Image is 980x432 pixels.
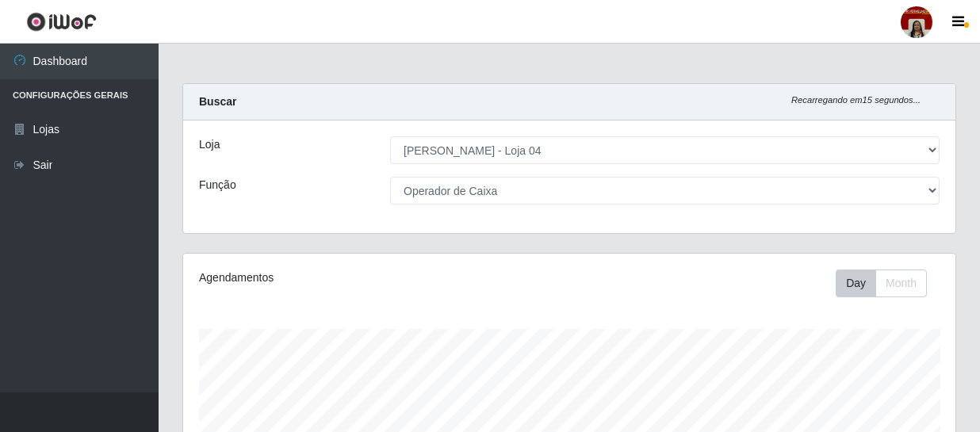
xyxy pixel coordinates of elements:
img: CoreUI Logo [26,12,97,32]
i: Recarregando em 15 segundos... [791,95,921,105]
button: Month [875,270,927,297]
div: Toolbar with button groups [836,270,940,297]
label: Loja [199,136,220,153]
strong: Buscar [199,95,236,108]
button: Day [836,270,876,297]
label: Função [199,177,236,193]
div: Agendamentos [199,270,494,286]
div: First group [836,270,927,297]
